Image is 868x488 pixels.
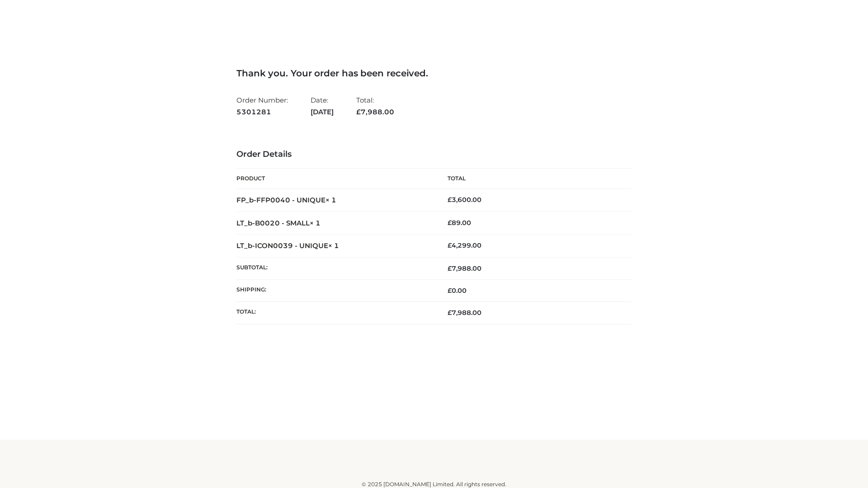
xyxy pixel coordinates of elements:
[236,196,336,204] strong: FP_b-FFP0040 - UNIQUE
[448,219,452,227] span: £
[236,219,321,227] strong: LT_b-B0020 - SMALL
[236,280,434,302] th: Shipping:
[448,309,452,317] span: £
[356,108,394,116] span: 7,988.00
[311,92,334,120] li: Date:
[448,264,481,272] span: 7,988.00
[236,150,632,160] h3: Order Details
[328,241,339,250] strong: × 1
[236,257,434,279] th: Subtotal:
[236,302,434,324] th: Total:
[448,196,481,204] bdi: 3,600.00
[448,286,452,295] span: £
[325,196,336,204] strong: × 1
[448,219,471,227] bdi: 89.00
[310,219,321,227] strong: × 1
[448,241,481,249] bdi: 4,299.00
[236,68,632,79] h3: Thank you. Your order has been received.
[356,92,394,120] li: Total:
[448,241,452,249] span: £
[448,286,467,295] bdi: 0.00
[311,106,334,118] strong: [DATE]
[448,309,481,317] span: 7,988.00
[356,108,361,116] span: £
[448,264,452,272] span: £
[236,241,339,250] strong: LT_b-ICON0039 - UNIQUE
[236,106,288,118] strong: 5301281
[236,92,288,120] li: Order Number:
[448,196,452,204] span: £
[434,169,632,189] th: Total
[236,169,434,189] th: Product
